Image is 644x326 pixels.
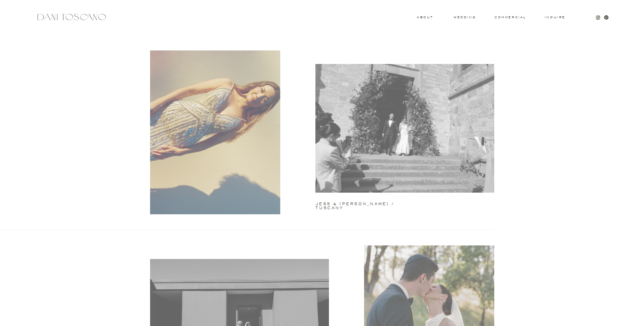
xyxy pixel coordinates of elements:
[417,16,432,18] a: About
[315,202,421,205] a: jess & [PERSON_NAME] / tuscany
[454,16,476,18] a: wedding
[544,16,566,19] a: Inquire
[495,16,526,19] a: commercial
